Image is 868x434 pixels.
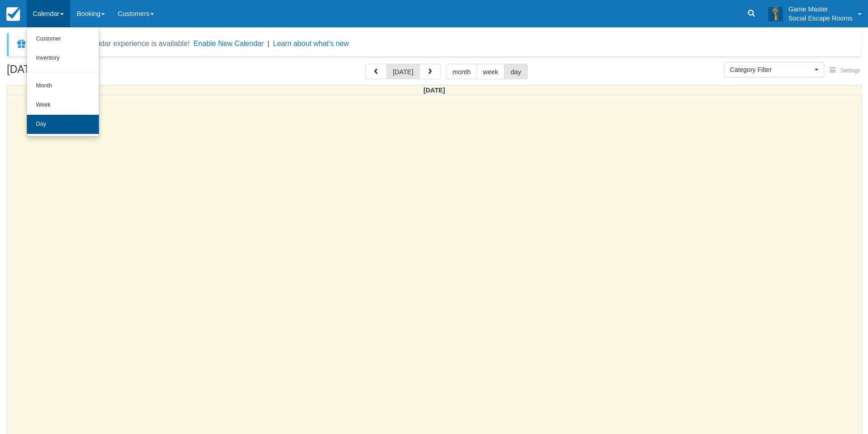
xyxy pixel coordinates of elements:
[27,115,99,134] a: Day
[768,6,783,21] img: A3
[788,14,853,23] p: Social Escape Rooms
[31,38,190,49] div: A new Booking Calendar experience is available!
[273,40,349,47] a: Learn about what's new
[267,40,269,47] span: |
[423,87,445,94] span: [DATE]
[730,65,812,74] span: Category Filter
[194,39,264,48] button: Enable New Calendar
[841,67,860,74] span: Settings
[386,64,420,79] button: [DATE]
[788,5,853,14] p: Game Master
[27,30,99,49] a: Customer
[446,64,477,79] button: month
[504,64,527,79] button: day
[7,64,122,81] h2: [DATE]
[27,96,99,115] a: Week
[724,62,824,77] button: Category Filter
[477,64,505,79] button: week
[26,27,99,137] ul: Calendar
[6,7,20,21] img: checkfront-main-nav-mini-logo.png
[27,77,99,96] a: Month
[27,49,99,68] a: Inventory
[824,64,866,77] button: Settings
